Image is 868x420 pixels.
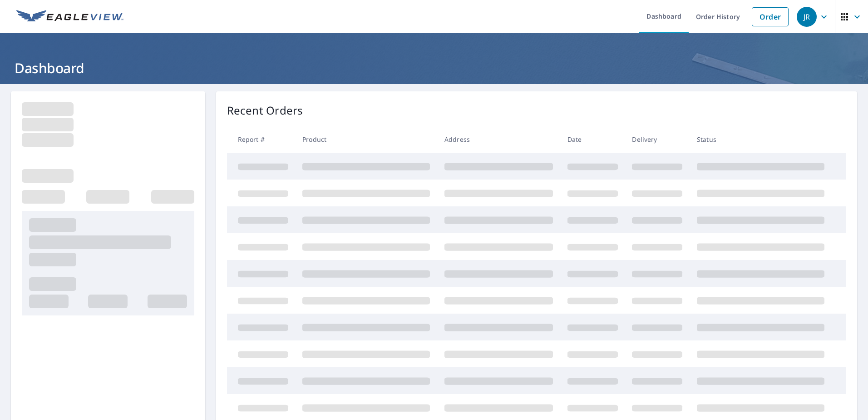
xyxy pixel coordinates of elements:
h1: Dashboard [11,59,857,77]
th: Product [295,126,437,153]
th: Status [690,126,832,153]
th: Report # [227,126,296,153]
th: Delivery [625,126,690,153]
th: Date [560,126,625,153]
p: Recent Orders [227,102,303,119]
a: Order [752,7,789,26]
th: Address [437,126,560,153]
div: JR [797,7,817,27]
img: EV Logo [16,10,123,24]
